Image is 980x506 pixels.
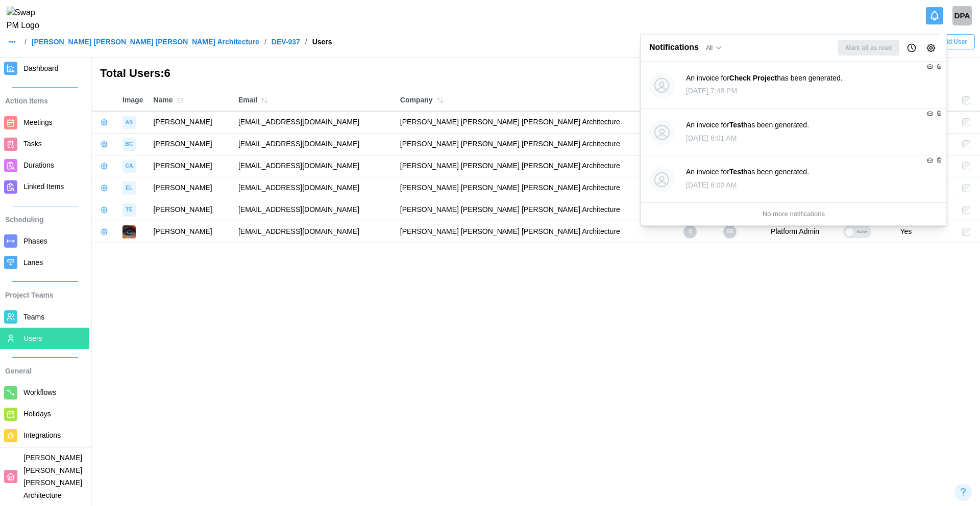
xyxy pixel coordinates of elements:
div: [PERSON_NAME] [153,161,212,172]
td: [EMAIL_ADDRESS][DOMAIN_NAME] [233,199,395,221]
span: All [706,42,713,54]
div: [DATE] 6:01 AM [686,133,809,144]
span: Phases [23,237,47,245]
span: Durations [23,161,54,169]
div: [PERSON_NAME] [153,204,212,216]
div: [PERSON_NAME] [153,139,212,150]
span: Add User [940,35,967,49]
td: [PERSON_NAME] [PERSON_NAME] [PERSON_NAME] Architecture [395,199,679,221]
div: Image [122,95,143,106]
div: image [122,181,136,195]
span: Teams [23,313,44,321]
div: Active [854,226,871,237]
strong: Check Project [729,74,777,82]
div: Company [400,93,674,108]
button: Notification Preferences [924,41,938,55]
td: [EMAIL_ADDRESS][DOMAIN_NAME] [233,111,395,133]
a: Daud Platform admin [952,6,972,25]
td: [EMAIL_ADDRESS][DOMAIN_NAME] [233,133,395,155]
span: Integrations [23,431,61,439]
div: No more notifications [641,203,946,225]
div: image [122,116,136,129]
a: DEV-937 [272,38,300,45]
h3: Total Users: 6 [100,66,170,82]
button: Add User [921,34,975,49]
td: [PERSON_NAME] [PERSON_NAME] [PERSON_NAME] Architecture [395,155,679,177]
td: [PERSON_NAME] [PERSON_NAME] [PERSON_NAME] Architecture [395,111,679,133]
div: image [122,138,136,151]
div: [DATE] 6:00 AM [686,180,809,191]
div: 0 [683,225,697,238]
div: Name [153,93,228,108]
td: [PERSON_NAME] [PERSON_NAME] [PERSON_NAME] Architecture [395,221,679,243]
span: Lanes [23,258,43,267]
div: Users [312,38,332,45]
strong: Test [729,121,744,129]
div: [PERSON_NAME] [153,226,212,237]
div: / [305,38,307,45]
div: An invoice for has been generated. [686,120,809,131]
td: [PERSON_NAME] [PERSON_NAME] [PERSON_NAME] Architecture [395,133,679,155]
div: [PERSON_NAME] [153,182,212,194]
button: Notifications [926,7,943,24]
div: Email [238,93,390,108]
img: Swap PM Logo [7,7,48,32]
div: 58 [723,225,737,238]
td: [EMAIL_ADDRESS][DOMAIN_NAME] [233,177,395,199]
div: Platform Admin [771,226,833,237]
div: / [24,38,27,45]
td: [EMAIL_ADDRESS][DOMAIN_NAME] [233,221,395,243]
span: Workflows [23,388,56,396]
td: Yes [895,221,958,243]
div: An invoice for has been generated. [686,167,809,178]
span: Dashboard [23,64,59,72]
span: [PERSON_NAME] [PERSON_NAME] [PERSON_NAME] Architecture [23,454,82,499]
span: Users [23,334,42,342]
div: DPA [952,6,972,25]
img: image [122,225,136,238]
td: [PERSON_NAME] [PERSON_NAME] [PERSON_NAME] Architecture [395,177,679,199]
strong: Test [729,168,744,176]
div: [DATE] 7:48 PM [686,86,843,97]
span: Tasks [23,140,42,148]
span: Holidays [23,410,51,418]
div: [PERSON_NAME] [153,117,212,128]
div: image [122,159,136,173]
td: [EMAIL_ADDRESS][DOMAIN_NAME] [233,155,395,177]
a: [PERSON_NAME] [PERSON_NAME] [PERSON_NAME] Architecture [32,38,259,45]
span: Meetings [23,118,53,126]
div: image [122,203,136,217]
button: All [701,40,727,56]
h1: Notifications [649,42,699,53]
div: An invoice for has been generated. [686,73,843,84]
span: Linked Items [23,182,64,191]
div: / [264,38,266,45]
